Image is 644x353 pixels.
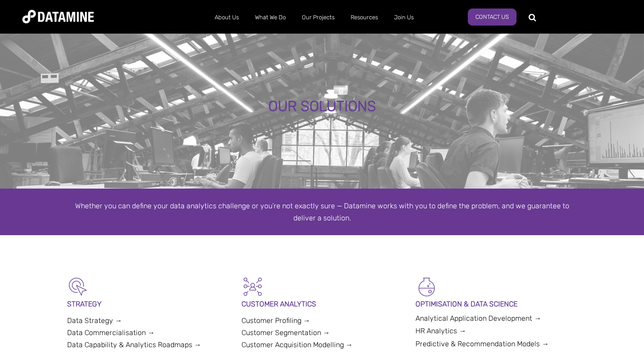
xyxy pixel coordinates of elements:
a: About Us [207,6,247,29]
p: STRATEGY [67,298,229,310]
a: Data Capability & Analytics Roadmaps → [67,340,201,349]
img: Datamine [22,10,94,23]
a: Customer Acquisition Modelling → [241,340,353,349]
p: OPTIMISATION & DATA SCIENCE [415,298,577,310]
a: Data Strategy → [67,316,122,325]
a: Contact Us [468,9,517,26]
a: Analytical Application Development → [415,314,541,323]
a: What We Do [247,6,294,29]
img: Optimisation & Data Science [415,276,438,298]
p: CUSTOMER ANALYTICS [241,298,403,310]
a: Customer Segmentation → [241,328,330,337]
a: Resources [343,6,386,29]
a: Join Us [386,6,422,29]
a: Data Commercialisation → [67,328,155,337]
img: Strategy-1 [67,276,89,298]
a: Predictive & Recommendation Models → [415,340,549,348]
div: OUR SOLUTIONS [76,99,568,115]
div: Whether you can define your data analytics challenge or you’re not exactly sure — Datamine works ... [67,200,577,224]
img: Customer Analytics [241,276,264,298]
a: HR Analytics → [415,327,466,335]
a: Customer Profiling → [241,316,310,325]
a: Our Projects [294,6,343,29]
